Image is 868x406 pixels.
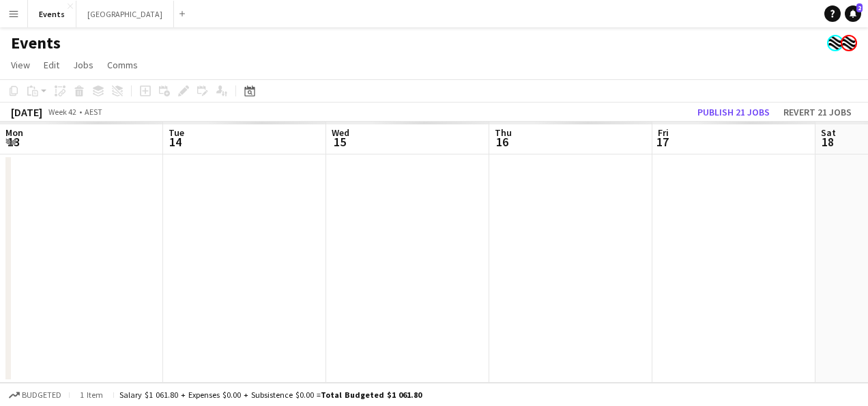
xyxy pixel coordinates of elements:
[11,105,42,119] div: [DATE]
[845,5,861,22] a: 2
[75,390,108,400] span: 1 item
[45,107,79,117] span: Week 42
[332,126,349,139] span: Wed
[76,1,174,27] button: [GEOGRAPHIC_DATA]
[44,59,59,71] span: Edit
[119,390,422,400] div: Salary $1 061.80 + Expenses $0.00 + Subsistence $0.00 =
[73,59,93,71] span: Jobs
[841,35,857,51] app-user-avatar: Event Merch
[821,126,836,139] span: Sat
[495,126,512,139] span: Thu
[7,388,63,403] button: Budgeted
[827,35,843,51] app-user-avatar: Event Merch
[819,134,836,150] span: 18
[167,134,184,150] span: 14
[856,3,863,12] span: 2
[656,134,669,150] span: 17
[28,1,76,27] button: Events
[5,126,23,139] span: Mon
[3,134,23,150] span: 13
[493,134,512,150] span: 16
[658,126,669,139] span: Fri
[68,56,99,74] a: Jobs
[102,56,143,74] a: Comms
[321,390,422,400] span: Total Budgeted $1 061.80
[5,56,35,74] a: View
[330,134,349,150] span: 15
[38,56,65,74] a: Edit
[169,126,184,139] span: Tue
[692,103,775,121] button: Publish 21 jobs
[778,103,857,121] button: Revert 21 jobs
[11,59,30,71] span: View
[11,33,61,53] h1: Events
[85,107,102,117] div: AEST
[22,390,61,400] span: Budgeted
[107,59,138,71] span: Comms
